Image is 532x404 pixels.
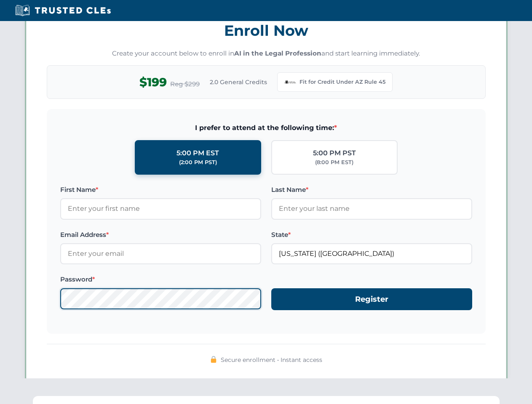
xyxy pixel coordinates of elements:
div: 5:00 PM EST [176,148,219,159]
div: (8:00 PM EST) [315,158,353,167]
img: Trusted CLEs [13,4,113,17]
span: I prefer to attend at the following time: [60,122,472,133]
label: First Name [60,185,261,195]
label: Password [60,274,261,284]
p: Create your account below to enroll in and start learning immediately. [47,49,486,58]
label: Email Address [60,230,261,240]
button: Register [271,288,472,311]
input: Arizona (AZ) [271,243,472,264]
h3: Enroll Now [47,17,486,44]
div: 5:00 PM PST [313,148,356,159]
input: Enter your email [60,243,261,264]
div: (2:00 PM PST) [179,158,217,167]
span: Fit for Credit Under AZ Rule 45 [299,78,385,86]
input: Enter your first name [60,198,261,219]
span: Secure enrollment • Instant access [221,355,322,364]
span: Reg $299 [170,79,200,89]
strong: AI in the Legal Profession [234,49,321,57]
img: Arizona Bar [284,76,296,88]
input: Enter your last name [271,198,472,219]
span: $199 [139,73,167,92]
label: Last Name [271,185,472,195]
label: State [271,230,472,240]
img: 🔒 [210,356,217,363]
span: 2.0 General Credits [210,77,267,87]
